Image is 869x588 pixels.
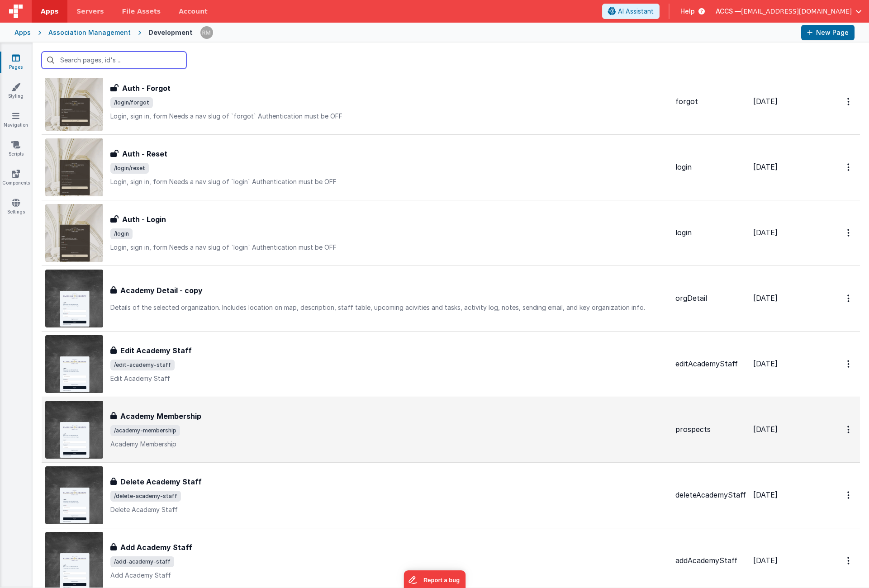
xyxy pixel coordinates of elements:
[110,97,153,108] span: /login/forgot
[48,28,131,37] div: Association Management
[14,28,31,37] div: Apps
[200,26,213,39] img: 1e10b08f9103151d1000344c2f9be56b
[842,223,856,242] button: Options
[42,52,186,69] input: Search pages, id's ...
[842,355,856,373] button: Options
[675,490,746,500] div: deleteAcademyStaff
[120,542,192,553] h3: Add Academy Staff
[842,92,856,111] button: Options
[122,83,171,94] h3: Auth - Forgot
[716,7,862,16] button: ACCS — [EMAIL_ADDRESS][DOMAIN_NAME]
[110,243,668,252] p: Login, sign in, form Needs a nav slug of `login` Authentication must be OFF
[122,7,161,16] span: File Assets
[110,505,668,514] p: Delete Academy Staff
[675,293,746,303] div: orgDetail
[842,420,856,439] button: Options
[675,359,746,369] div: editAcademyStaff
[753,359,778,368] span: [DATE]
[110,177,668,186] p: Login, sign in, form Needs a nav slug of `login` Authentication must be OFF
[110,556,174,567] span: /add-academy-staff
[76,7,104,16] span: Servers
[716,7,741,16] span: ACCS —
[680,7,695,16] span: Help
[110,491,181,502] span: /delete-academy-staff
[753,556,778,565] span: [DATE]
[842,158,856,176] button: Options
[120,411,201,422] h3: Academy Membership
[122,148,167,159] h3: Auth - Reset
[753,162,778,171] span: [DATE]
[110,571,668,580] p: Add Academy Staff
[120,285,203,296] h3: Academy Detail - copy
[675,555,746,566] div: addAcademyStaff
[148,28,193,37] div: Development
[753,228,778,237] span: [DATE]
[110,303,668,312] p: Details of the selected organization. Includes location on map, description, staff table, upcomin...
[753,294,778,303] span: [DATE]
[110,425,180,436] span: /academy-membership
[602,4,660,19] button: AI Assistant
[41,7,58,16] span: Apps
[675,424,746,435] div: prospects
[110,440,668,449] p: Academy Membership
[675,228,746,238] div: login
[675,96,746,107] div: forgot
[842,551,856,570] button: Options
[120,476,202,487] h3: Delete Academy Staff
[110,112,668,121] p: Login, sign in, form Needs a nav slug of `forgot` Authentication must be OFF
[753,490,778,499] span: [DATE]
[110,374,668,383] p: Edit Academy Staff
[618,7,654,16] span: AI Assistant
[110,228,133,239] span: /login
[110,360,175,370] span: /edit-academy-staff
[741,7,852,16] span: [EMAIL_ADDRESS][DOMAIN_NAME]
[753,97,778,106] span: [DATE]
[842,289,856,308] button: Options
[675,162,746,172] div: login
[110,163,149,174] span: /login/reset
[122,214,166,225] h3: Auth - Login
[120,345,192,356] h3: Edit Academy Staff
[753,425,778,434] span: [DATE]
[842,486,856,504] button: Options
[801,25,855,40] button: New Page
